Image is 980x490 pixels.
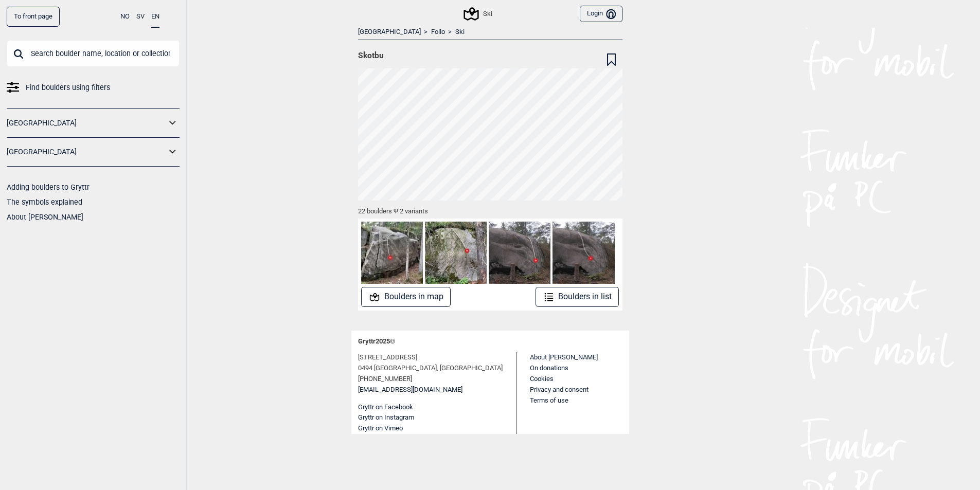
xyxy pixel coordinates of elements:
button: Gryttr on Vimeo [358,423,403,434]
img: Paskekrimpen direkte 210822 [361,222,423,283]
button: Gryttr on Instagram [358,412,414,423]
div: 22 boulders Ψ 2 variants [358,201,622,219]
a: Privacy and consent [530,386,589,393]
span: Find boulders using filters [26,80,110,95]
a: On donations [530,364,568,372]
button: Login [580,6,622,23]
a: Adding boulders to Gryttr [7,183,90,191]
a: Terms of use [530,396,568,404]
span: Skotbu [358,50,384,61]
span: [PHONE_NUMBER] [358,374,412,385]
div: Gryttr 2025 © [358,331,622,353]
a: [EMAIL_ADDRESS][DOMAIN_NAME] [358,385,462,395]
a: [GEOGRAPHIC_DATA] [7,144,166,159]
a: [GEOGRAPHIC_DATA] [358,28,421,37]
a: The symbols explained [7,198,82,206]
a: About [PERSON_NAME] [7,213,83,221]
a: Ski [455,28,465,37]
span: 0494 [GEOGRAPHIC_DATA], [GEOGRAPHIC_DATA] [358,363,503,374]
input: Search boulder name, location or collection [7,40,180,67]
button: Boulders in list [536,287,619,307]
span: > [424,28,427,37]
img: Dominorisset 210822 [425,222,487,283]
img: Varlok 211126 [553,222,614,283]
a: About [PERSON_NAME] [530,353,598,361]
a: Follo [431,28,445,37]
a: [GEOGRAPHIC_DATA] [7,116,166,131]
button: Gryttr on Facebook [358,402,413,413]
span: [STREET_ADDRESS] [358,352,417,363]
button: NO [120,7,130,27]
button: EN [151,7,159,28]
button: SV [136,7,145,27]
a: Cookies [530,375,554,383]
a: To front page [7,7,60,27]
button: Boulders in map [361,287,451,307]
div: Ski [465,8,492,20]
a: Find boulders using filters [7,80,180,95]
span: > [448,28,452,37]
img: Lokvar 211126 [489,222,550,283]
